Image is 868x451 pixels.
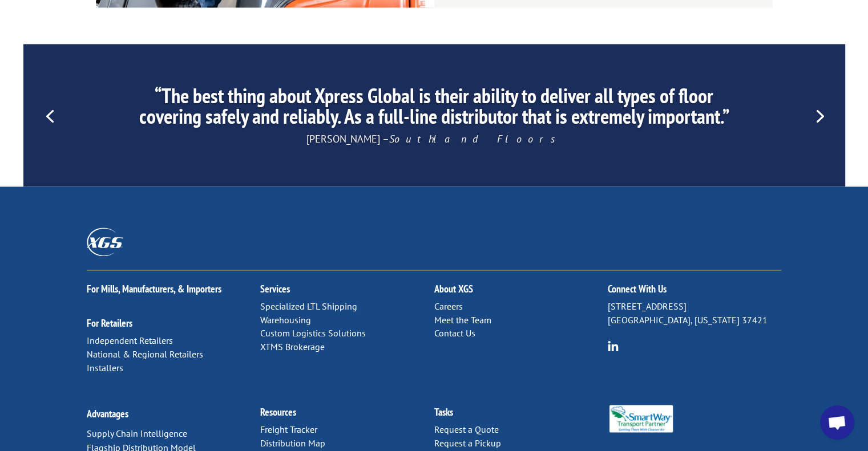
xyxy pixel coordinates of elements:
a: Contact Us [434,327,475,339]
a: Resources [260,405,296,418]
img: group-6 [608,340,619,351]
a: Careers [434,300,462,312]
a: Custom Logistics Solutions [260,327,366,339]
em: Southland Floors [389,132,562,145]
div: Open chat [820,405,854,440]
a: For Retailers [87,316,132,330]
a: Meet the Team [434,314,491,326]
a: Request a Pickup [434,437,500,448]
h2: Connect With Us [608,284,781,300]
p: [STREET_ADDRESS] [GEOGRAPHIC_DATA], [US_STATE] 37421 [608,300,781,327]
a: National & Regional Retailers [87,348,203,360]
a: Advantages [87,407,128,420]
a: Independent Retailers [87,335,173,346]
h2: Tasks [434,407,607,422]
a: Installers [87,361,123,373]
span: [PERSON_NAME] – [306,132,562,145]
a: Services [260,282,290,295]
a: For Mills, Manufacturers, & Importers [87,282,221,295]
img: XGS_Logos_ALL_2024_All_White [87,227,123,255]
a: Request a Quote [434,423,498,434]
a: Supply Chain Intelligence [87,427,187,438]
a: Warehousing [260,314,311,326]
a: XTMS Brokerage [260,341,325,352]
h2: “The best thing about Xpress Global is their ability to deliver all types of floor covering safel... [130,86,737,132]
a: Freight Tracker [260,423,317,434]
a: Specialized LTL Shipping [260,300,357,312]
a: Distribution Map [260,437,325,448]
img: Smartway_Logo [608,405,675,432]
a: About XGS [434,282,473,295]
